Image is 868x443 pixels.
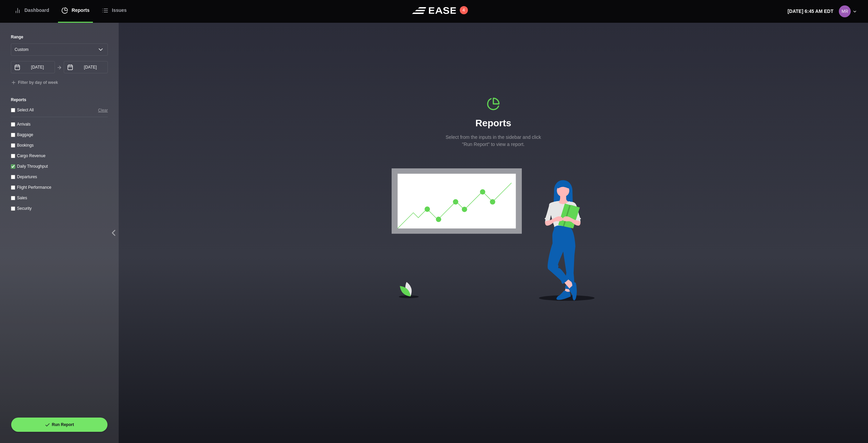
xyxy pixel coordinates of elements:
[442,134,544,148] p: Select from the inputs in the sidebar and click "Run Report" to view a report.
[64,61,108,73] input: mm/dd/yyyy
[17,122,31,127] label: Arrivals
[442,116,544,130] h1: Reports
[17,132,33,137] label: Baggage
[17,196,27,200] label: Sales
[17,153,45,158] label: Cargo Revenue
[839,5,851,17] img: 0b2ed616698f39eb9cebe474ea602d52
[788,8,833,15] p: [DATE] 6:45 AM EDT
[17,185,51,190] label: Flight Performance
[17,206,32,211] label: Security
[11,97,108,103] label: Reports
[98,107,108,114] button: Clear
[11,34,108,40] label: Range
[17,108,34,112] label: Select All
[17,174,37,179] label: Departures
[11,80,58,86] button: Filter by day of week
[442,97,544,148] div: Reports
[17,164,48,169] label: Daily Throughput
[460,6,468,14] button: 4
[11,61,55,73] input: mm/dd/yyyy
[17,143,34,148] label: Bookings
[11,417,108,432] button: Run Report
